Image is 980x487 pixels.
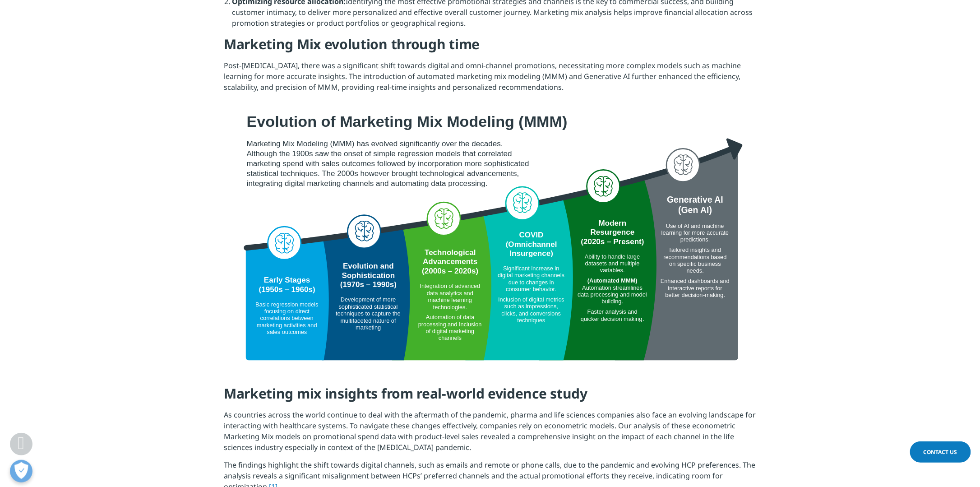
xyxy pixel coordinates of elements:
[224,385,756,410] h4: Marketing mix insights from real-world evidence study
[224,35,756,60] h4: Marketing Mix evolution through time
[224,60,756,99] p: Post-[MEDICAL_DATA], there was a significant shift towards digital and omni-channel promotions, n...
[224,410,756,460] p: As countries across the world continue to deal with the aftermath of the pandemic, pharma and lif...
[924,448,957,456] span: Contact Us
[910,441,971,463] a: Contact Us
[10,460,32,482] button: Präferenzen öffnen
